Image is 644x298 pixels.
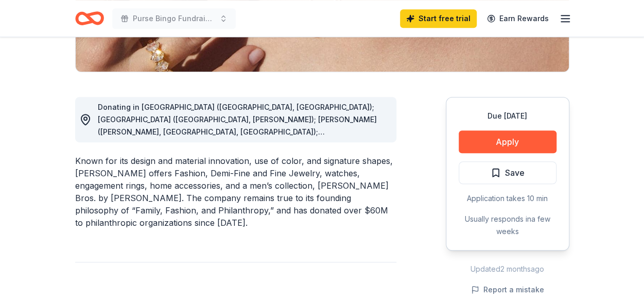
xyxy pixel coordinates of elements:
[400,9,477,28] a: Start free trial
[446,263,569,275] div: Updated 2 months ago
[471,284,544,296] button: Report a mistake
[481,9,555,28] a: Earn Rewards
[459,130,556,153] button: Apply
[459,110,556,122] div: Due [DATE]
[75,155,396,229] div: Known for its design and material innovation, use of color, and signature shapes, [PERSON_NAME] o...
[75,6,104,30] a: Home
[505,166,525,179] span: Save
[112,8,236,29] button: Purse Bingo Fundraiser
[459,192,556,205] div: Application takes 10 min
[459,161,556,184] button: Save
[459,213,556,238] div: Usually responds in a few weeks
[133,12,215,25] span: Purse Bingo Fundraiser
